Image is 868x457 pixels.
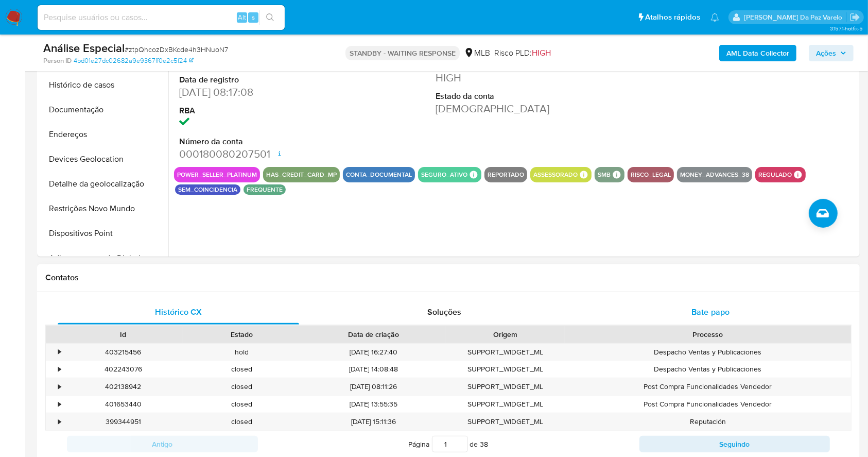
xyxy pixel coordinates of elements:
[247,188,283,192] button: frequente
[177,173,257,177] button: power_seller_platinum
[40,196,168,221] button: Restrições Novo Mundo
[252,12,255,22] span: s
[532,47,551,59] span: HIGH
[238,12,246,22] span: Alt
[436,71,596,85] dd: HIGH
[40,73,168,97] button: Histórico de casos
[816,45,836,61] span: Ações
[183,396,302,413] div: closed
[40,246,168,270] button: Adiantamentos de Dinheiro
[259,10,281,25] button: search-icon
[64,378,183,395] div: 402138942
[631,173,671,177] button: risco_legal
[301,361,446,378] div: [DATE] 14:08:48
[58,417,61,427] div: •
[58,347,61,357] div: •
[758,173,792,177] button: regulado
[565,378,851,395] div: Post Compra Funcionalidades Vendedor
[301,413,446,430] div: [DATE] 15:11:36
[809,45,854,61] button: Ações
[409,436,489,452] span: Página de
[58,399,61,409] div: •
[40,122,168,147] button: Endereços
[301,396,446,413] div: [DATE] 13:55:35
[446,378,565,395] div: SUPPORT_WIDGET_ML
[427,306,461,318] span: Soluções
[645,12,700,23] span: Atalhos rápidos
[40,147,168,172] button: Devices Geolocation
[179,74,340,86] dt: Data de registro
[40,221,168,246] button: Dispositivos Point
[639,436,830,452] button: Seguindo
[179,85,340,99] dd: [DATE] 08:17:08
[179,136,340,147] dt: Número da conta
[710,13,719,22] a: Notificações
[446,344,565,361] div: SUPPORT_WIDGET_ML
[64,361,183,378] div: 402243076
[744,12,846,22] p: patricia.varelo@mercadopago.com.br
[58,382,61,392] div: •
[565,396,851,413] div: Post Compra Funcionalidades Vendedor
[565,344,851,361] div: Despacho Ventas y Publicaciones
[183,361,302,378] div: closed
[40,172,168,196] button: Detalhe da geolocalização
[45,273,852,283] h1: Contatos
[74,56,194,65] a: 4bd01e27dc02682a9e9367ff0e2c5f24
[301,378,446,395] div: [DATE] 08:11:26
[40,97,168,122] button: Documentação
[67,436,258,452] button: Antigo
[726,45,789,61] b: AML Data Collector
[64,413,183,430] div: 399344951
[190,329,294,340] div: Estado
[125,44,228,55] span: # ztpQhcozDxBKcde4h3HNuoN7
[488,173,524,177] button: reportado
[719,45,796,61] button: AML Data Collector
[446,413,565,430] div: SUPPORT_WIDGET_ML
[345,46,460,60] p: STANDBY - WAITING RESPONSE
[421,173,467,177] button: seguro_ativo
[436,91,596,102] dt: Estado da conta
[43,56,72,65] b: Person ID
[183,344,302,361] div: hold
[155,306,202,318] span: Histórico CX
[38,11,285,24] input: Pesquise usuários ou casos...
[680,173,749,177] button: money_advances_38
[183,413,302,430] div: closed
[178,188,237,192] button: sem_coincidencia
[565,361,851,378] div: Despacho Ventas y Publicaciones
[849,12,860,23] a: Sair
[64,344,183,361] div: 403215456
[598,173,611,177] button: smb
[64,396,183,413] div: 401653440
[179,105,340,116] dt: RBA
[830,24,863,32] span: 3.157.1-hotfix-5
[183,378,302,395] div: closed
[179,147,340,161] dd: 000180080207501
[266,173,337,177] button: has_credit_card_mp
[480,439,489,449] span: 38
[446,361,565,378] div: SUPPORT_WIDGET_ML
[464,47,490,59] div: MLB
[494,47,551,59] span: Risco PLD:
[533,173,578,177] button: assessorado
[565,413,851,430] div: Reputación
[71,329,176,340] div: Id
[43,40,125,56] b: Análise Especial
[346,173,412,177] button: conta_documental
[436,101,596,116] dd: [DEMOGRAPHIC_DATA]
[446,396,565,413] div: SUPPORT_WIDGET_ML
[308,329,439,340] div: Data de criação
[301,344,446,361] div: [DATE] 16:27:40
[453,329,558,340] div: Origem
[691,306,730,318] span: Bate-papo
[572,329,844,340] div: Processo
[58,364,61,374] div: •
